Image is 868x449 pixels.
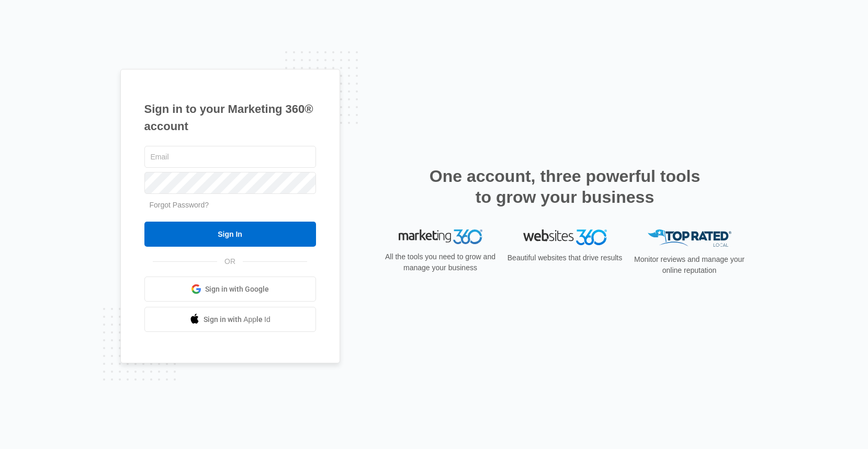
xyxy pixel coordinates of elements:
[506,252,624,263] p: Beautiful websites that drive results
[217,256,243,267] span: OR
[399,229,482,244] img: Marketing 360
[150,201,209,209] a: Forgot Password?
[426,166,704,208] h2: One account, three powerful tools to grow your business
[144,146,316,168] input: Email
[144,277,316,302] a: Sign in with Google
[205,284,269,295] span: Sign in with Google
[631,254,748,276] p: Monitor reviews and manage your online reputation
[204,314,270,325] span: Sign in with Apple Id
[523,229,607,245] img: Websites 360
[648,229,731,247] img: Top Rated Local
[382,251,499,273] p: All the tools you need to grow and manage your business
[144,307,316,332] a: Sign in with Apple Id
[144,222,316,247] input: Sign In
[144,100,316,135] h1: Sign in to your Marketing 360® account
